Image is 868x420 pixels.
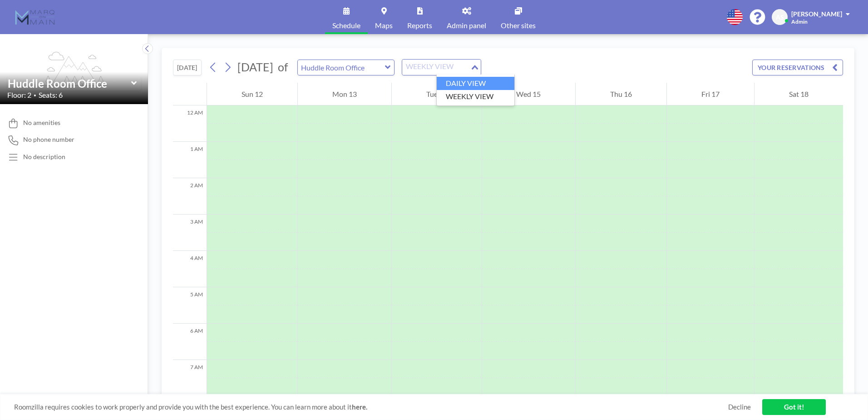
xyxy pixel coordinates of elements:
[482,83,576,105] div: Wed 15
[173,142,207,178] div: 1 AM
[173,360,207,396] div: 7 AM
[14,403,728,411] span: Roomzilla requires cookies to work properly and provide you with the best experience. You can lea...
[501,22,536,29] span: Other sites
[667,83,754,105] div: Fri 17
[23,119,60,127] span: No amenities
[762,399,826,415] a: Got it!
[375,22,393,29] span: Maps
[728,403,751,411] a: Decline
[776,13,784,21] span: AS
[447,22,486,29] span: Admin panel
[237,60,273,74] span: [DATE]
[791,10,842,18] span: [PERSON_NAME]
[173,105,207,142] div: 12 AM
[278,60,288,74] span: of
[7,90,31,100] span: Floor: 2
[437,77,514,90] li: DAILY VIEW
[173,251,207,287] div: 4 AM
[173,60,202,75] button: [DATE]
[437,90,514,103] li: WEEKLY VIEW
[39,90,63,100] span: Seats: 6
[752,60,843,75] button: YOUR RESERVATIONS
[207,83,297,105] div: Sun 12
[173,324,207,360] div: 6 AM
[173,287,207,324] div: 5 AM
[332,22,360,29] span: Schedule
[23,153,65,161] div: No description
[402,60,481,75] div: Search for option
[23,135,74,144] span: No phone number
[576,83,666,105] div: Thu 16
[298,60,385,75] input: Huddle Room Office
[407,22,432,29] span: Reports
[173,178,207,215] div: 2 AM
[791,18,808,25] span: Admin
[298,83,391,105] div: Mon 13
[755,83,843,105] div: Sat 18
[15,8,55,26] img: organization-logo
[34,92,36,98] span: •
[352,403,367,411] a: here.
[392,83,482,105] div: Tue 14
[403,61,469,73] input: Search for option
[173,215,207,251] div: 3 AM
[8,77,131,90] input: Huddle Room Office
